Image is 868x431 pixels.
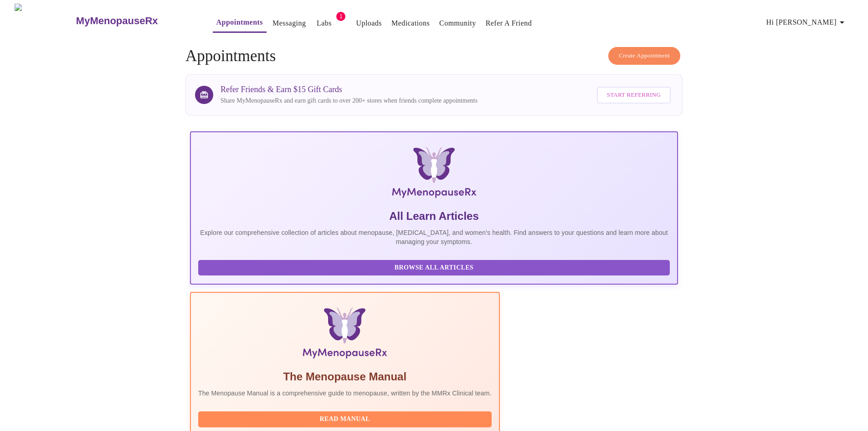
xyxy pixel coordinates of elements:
a: Uploads [356,17,382,30]
a: Messaging [272,17,306,30]
img: MyMenopauseRx Logo [15,4,75,38]
button: Medications [388,14,433,32]
button: Start Referring [597,87,671,104]
span: 1 [336,12,345,21]
img: Menopause Manual [245,307,445,362]
a: Appointments [216,16,263,29]
a: Read Manual [198,415,494,422]
span: Create Appointment [619,51,670,61]
button: Read Manual [198,411,492,427]
h3: Refer Friends & Earn $15 Gift Cards [221,85,478,94]
button: Browse All Articles [198,260,670,276]
a: Browse All Articles [198,263,672,271]
button: Appointments [213,13,267,33]
span: Read Manual [207,414,483,425]
span: Browse All Articles [207,262,661,274]
button: Create Appointment [608,47,680,65]
p: The Menopause Manual is a comprehensive guide to menopause, written by the MMRx Clinical team. [198,389,492,398]
h4: Appointments [185,47,683,65]
a: Community [439,17,476,30]
button: Labs [309,14,339,32]
button: Uploads [352,14,385,32]
a: Refer a Friend [486,17,532,30]
button: Messaging [269,14,309,32]
p: Explore our comprehensive collection of articles about menopause, [MEDICAL_DATA], and women's hea... [198,228,670,246]
button: Refer a Friend [482,14,536,32]
button: Community [436,14,480,32]
p: Share MyMenopauseRx and earn gift cards to over 200+ stores when friends complete appointments [221,96,478,105]
h5: The Menopause Manual [198,369,492,384]
h5: All Learn Articles [198,209,670,223]
a: MyMenopauseRx [75,5,194,37]
a: Medications [391,17,430,30]
img: MyMenopauseRx Logo [272,147,596,202]
a: Labs [317,17,332,30]
span: Hi [PERSON_NAME] [766,16,847,29]
span: Start Referring [607,90,661,100]
h3: MyMenopauseRx [76,15,158,27]
a: Start Referring [595,82,673,108]
button: Hi [PERSON_NAME] [763,13,851,31]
